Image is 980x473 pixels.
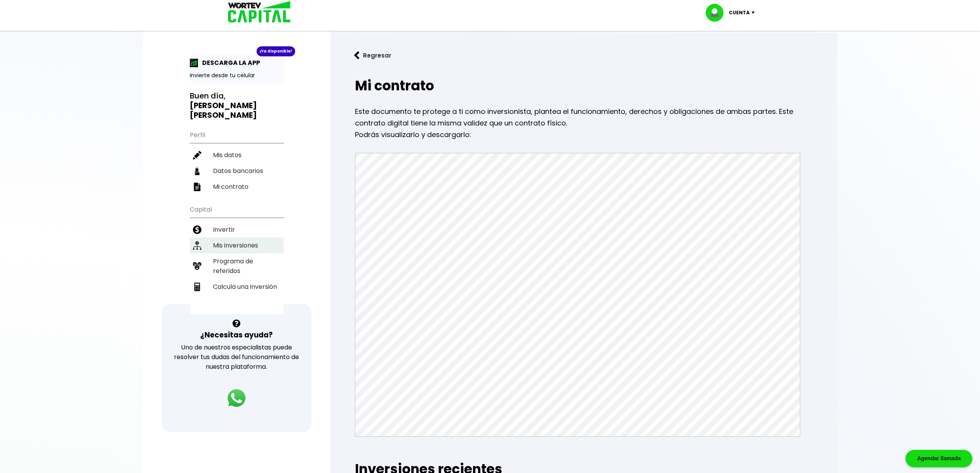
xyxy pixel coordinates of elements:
[343,45,825,66] a: flecha izquierdaRegresar
[355,106,813,129] p: Este documento te protege a ti como inversionista, plantea el funcionamiento, derechos y obligaci...
[343,45,403,66] button: Regresar
[257,46,295,56] div: ¡Ya disponible!
[706,4,729,22] img: profile-image
[190,201,284,314] ul: Capital
[193,151,201,159] img: editar-icon.952d3147.svg
[190,237,284,253] a: Mis inversiones
[190,91,284,120] h3: Buen día,
[193,167,201,175] img: datos-icon.10cf9172.svg
[193,283,201,291] img: calculadora-icon.17d418c4.svg
[190,179,284,195] a: Mi contrato
[193,183,201,191] img: contrato-icon.f2db500c.svg
[200,329,273,341] h3: ¿Necesitas ayuda?
[729,7,750,19] p: Cuenta
[190,222,284,237] a: Invertir
[906,450,972,467] div: Agendar llamada
[355,78,813,93] h2: Mi contrato
[198,58,260,68] p: DESCARGA LA APP
[750,12,760,14] img: icon-down
[190,71,284,80] p: Invierte desde tu celular
[193,262,201,270] img: recomiendanos-icon.9b8e9327.svg
[355,129,813,141] p: Podrás visualizarlo y descargarlo:
[190,253,284,279] a: Programa de referidos
[172,342,302,371] p: Uno de nuestros especialistas puede resolver tus dudas del funcionamiento de nuestra plataforma.
[226,387,247,409] img: logos_whatsapp-icon.242b2217.svg
[190,279,284,295] a: Calcula una inversión
[190,100,257,120] b: [PERSON_NAME] [PERSON_NAME]
[190,163,284,179] a: Datos bancarios
[193,225,201,234] img: invertir-icon.b3b967d7.svg
[190,126,284,195] ul: Perfil
[190,59,198,67] img: app-icon
[354,51,360,59] img: flecha izquierda
[193,241,201,250] img: inversiones-icon.6695dc30.svg
[190,147,284,163] a: Mis datos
